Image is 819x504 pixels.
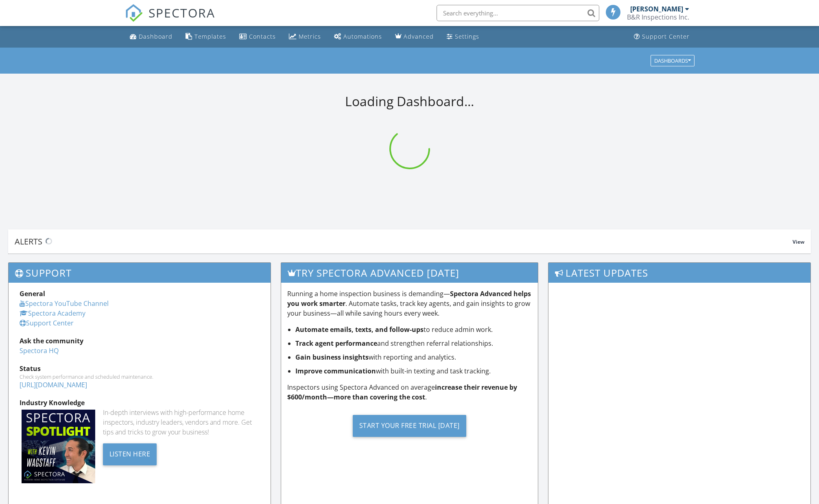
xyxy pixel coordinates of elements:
[125,11,215,28] a: SPECTORA
[642,33,690,40] div: Support Center
[295,367,376,375] strong: Improve communication
[125,4,143,22] img: The Best Home Inspection Software - Spectora
[127,29,176,44] a: Dashboard
[22,410,95,483] img: Spectoraspolightmain
[295,366,532,376] li: with built-in texting and task tracking.
[194,33,226,40] div: Templates
[281,263,538,283] h3: Try spectora advanced [DATE]
[20,364,260,373] div: Status
[287,289,532,318] p: Running a home inspection business is demanding— . Automate tasks, track key agents, and gain ins...
[331,29,385,44] a: Automations (Basic)
[182,29,229,44] a: Templates
[287,408,532,443] a: Start Your Free Trial [DATE]
[627,13,689,21] div: B&R Inspections Inc.
[20,373,260,380] div: Check system performance and scheduled maintenance.
[103,449,157,458] a: Listen Here
[295,325,424,334] strong: Automate emails, texts, and follow-ups
[287,289,531,308] strong: Spectora Advanced helps you work smarter
[20,309,85,318] a: Spectora Academy
[630,5,683,13] div: [PERSON_NAME]
[20,299,109,308] a: Spectora YouTube Channel
[236,29,279,44] a: Contacts
[149,4,215,21] span: SPECTORA
[9,263,271,283] h3: Support
[103,443,157,465] div: Listen Here
[295,338,532,348] li: and strengthen referral relationships.
[20,336,260,346] div: Ask the community
[353,415,466,437] div: Start Your Free Trial [DATE]
[139,33,173,40] div: Dashboard
[443,29,483,44] a: Settings
[299,33,321,40] div: Metrics
[631,29,693,44] a: Support Center
[455,33,479,40] div: Settings
[295,339,377,348] strong: Track agent performance
[20,380,87,389] a: [URL][DOMAIN_NAME]
[437,5,599,21] input: Search everything...
[295,353,369,362] strong: Gain business insights
[103,408,260,437] div: In-depth interviews with high-performance home inspectors, industry leaders, vendors and more. Ge...
[20,398,260,408] div: Industry Knowledge
[20,346,59,355] a: Spectora HQ
[286,29,324,44] a: Metrics
[654,58,691,63] div: Dashboards
[295,325,532,334] li: to reduce admin work.
[793,238,804,245] span: View
[392,29,437,44] a: Advanced
[15,236,793,247] div: Alerts
[20,319,74,327] a: Support Center
[287,382,532,402] p: Inspectors using Spectora Advanced on average .
[651,55,695,66] button: Dashboards
[287,383,517,401] strong: increase their revenue by $600/month—more than covering the cost
[20,289,45,298] strong: General
[343,33,382,40] div: Automations
[295,352,532,362] li: with reporting and analytics.
[548,263,810,283] h3: Latest Updates
[404,33,434,40] div: Advanced
[249,33,276,40] div: Contacts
